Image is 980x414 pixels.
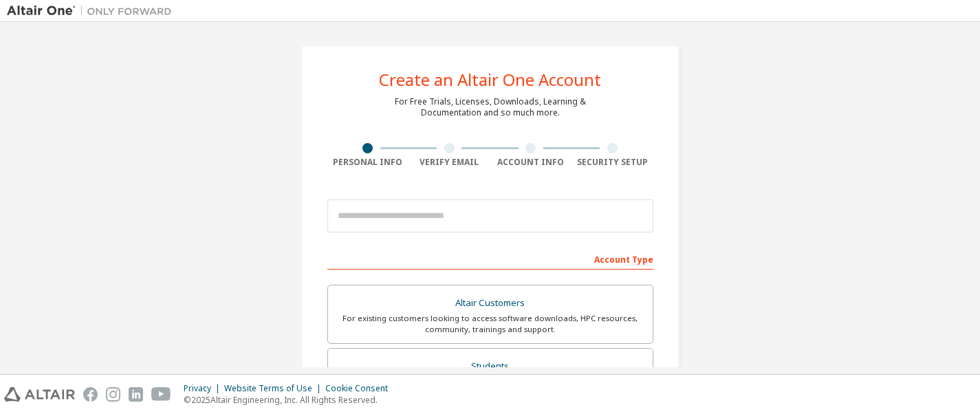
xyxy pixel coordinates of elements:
img: youtube.svg [151,387,171,402]
div: Students [336,357,644,376]
div: Account Info [490,157,572,168]
img: altair_logo.svg [4,387,75,402]
div: Privacy [184,383,224,394]
div: For Free Trials, Licenses, Downloads, Learning & Documentation and so much more. [395,96,586,118]
div: Verify Email [409,157,490,168]
p: © 2025 Altair Engineering, Inc. All Rights Reserved. [184,394,396,406]
div: Cookie Consent [325,383,396,394]
img: Altair One [7,4,179,18]
div: Altair Customers [336,294,644,313]
div: Website Terms of Use [224,383,325,394]
div: Personal Info [327,157,409,168]
div: Security Setup [571,157,653,168]
img: linkedin.svg [129,387,143,402]
div: Create an Altair One Account [379,72,601,88]
img: instagram.svg [106,387,120,402]
div: Account Type [327,248,653,270]
div: For existing customers looking to access software downloads, HPC resources, community, trainings ... [336,313,644,335]
img: facebook.svg [83,387,98,402]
